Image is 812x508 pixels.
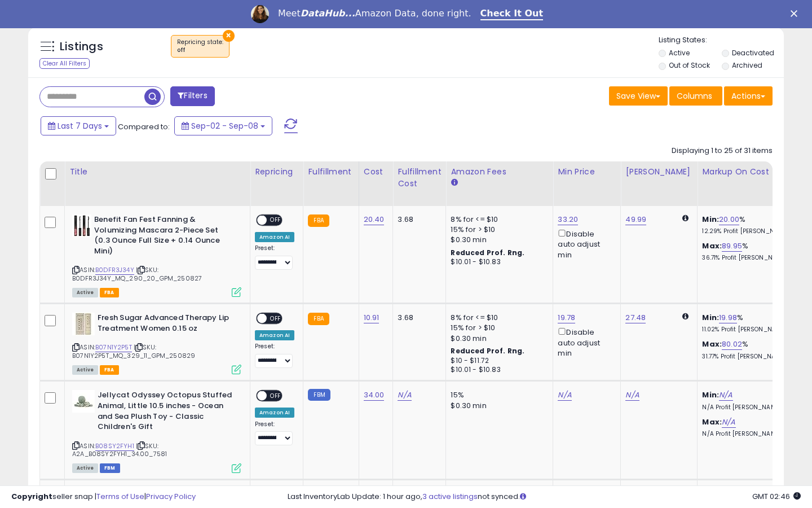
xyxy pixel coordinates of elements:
[702,404,796,411] p: N/A Profit [PERSON_NAME]
[702,241,796,262] div: %
[11,491,52,502] strong: Copyright
[451,257,544,267] div: $10.01 - $10.83
[100,288,119,297] span: FBA
[558,326,612,358] div: Disable auto adjust min
[301,8,355,19] i: DataHub...
[702,312,719,323] b: Min:
[702,389,719,400] b: Min:
[255,408,294,418] div: Amazon AI
[308,214,329,227] small: FBA
[364,389,385,401] a: 34.00
[702,417,722,427] b: Max:
[72,313,241,373] div: ASIN:
[422,491,478,502] a: 3 active listings
[177,38,223,55] span: Repricing state :
[364,214,385,225] a: 20.40
[732,60,762,70] label: Archived
[625,214,646,225] a: 49.99
[659,35,784,46] p: Listing States:
[451,323,544,333] div: 15% for > $10
[722,417,735,428] a: N/A
[558,312,575,323] a: 19.78
[702,240,722,251] b: Max:
[451,248,524,257] b: Reduced Prof. Rng.
[255,232,294,242] div: Amazon AI
[702,339,796,360] div: %
[11,492,196,502] div: seller snap | |
[255,166,298,178] div: Repricing
[98,313,235,336] b: Fresh Sugar Advanced Therapy Lip Treatment Women 0.15 oz
[267,391,285,401] span: OFF
[255,343,294,368] div: Preset:
[722,339,742,350] a: 80.02
[451,346,524,356] b: Reduced Prof. Rng.
[72,265,202,282] span: | SKU: B0DFR3J34Y_MQ_290_20_GPM_250827
[702,166,800,178] div: Markup on Cost
[702,214,719,225] b: Min:
[98,390,235,435] b: Jellycat Odyssey Octopus Stuffed Animal, Little 10.5 inches - Ocean and Sea Plush Toy - Classic C...
[255,244,294,270] div: Preset:
[398,313,437,323] div: 3.68
[72,463,98,473] span: All listings currently available for purchase on Amazon
[451,166,548,178] div: Amazon Fees
[669,48,690,58] label: Active
[791,10,802,17] div: Close
[669,86,722,106] button: Columns
[609,86,668,106] button: Save View
[698,161,805,206] th: The percentage added to the cost of goods (COGS) that forms the calculator for Min & Max prices.
[288,492,801,502] div: Last InventoryLab Update: 1 hour ago, not synced.
[451,178,457,188] small: Amazon Fees.
[398,214,437,225] div: 3.68
[558,389,571,401] a: N/A
[398,389,411,401] a: N/A
[72,214,241,296] div: ASIN:
[625,389,639,401] a: N/A
[72,441,167,458] span: | SKU: A2A_B08SY2FYH1_34.00_7581
[118,121,170,132] span: Compared to:
[732,48,774,58] label: Deactivated
[702,254,796,262] p: 36.71% Profit [PERSON_NAME]
[251,5,269,23] img: Profile image for Georgie
[72,343,195,360] span: | SKU: B07N1Y2P5T_MQ_329_11_GPM_250829
[223,30,235,42] button: ×
[672,146,773,156] div: Displaying 1 to 25 of 31 items
[719,389,732,401] a: N/A
[96,491,144,502] a: Terms of Use
[625,312,646,323] a: 27.48
[702,313,796,334] div: %
[100,365,119,375] span: FBA
[398,166,441,190] div: Fulfillment Cost
[677,90,712,102] span: Columns
[451,390,544,400] div: 15%
[308,166,354,178] div: Fulfillment
[95,343,132,352] a: B07N1Y2P5T
[278,8,471,19] div: Meet Amazon Data, done right.
[724,86,773,106] button: Actions
[72,214,91,237] img: 41V1vZJmf+L._SL40_.jpg
[94,214,231,259] b: Benefit Fan Fest Fanning & Volumizing Mascara 2-Piece Set (0.3 Ounce Full Size + 0.14 Ounce Mini)
[58,120,102,132] span: Last 7 Days
[255,421,294,446] div: Preset:
[702,353,796,361] p: 31.77% Profit [PERSON_NAME]
[364,312,379,323] a: 10.91
[95,265,134,275] a: B0DFR3J34Y
[69,166,245,178] div: Title
[174,116,272,135] button: Sep-02 - Sep-08
[451,401,544,411] div: $0.30 min
[308,313,329,325] small: FBA
[72,288,98,297] span: All listings currently available for purchase on Amazon
[267,216,285,225] span: OFF
[702,214,796,235] div: %
[451,235,544,245] div: $0.30 min
[100,463,120,473] span: FBM
[558,214,578,225] a: 33.20
[558,166,616,178] div: Min Price
[191,120,258,132] span: Sep-02 - Sep-08
[72,390,241,471] div: ASIN:
[72,313,95,335] img: 41RQjX2gO0L._SL40_.jpg
[364,166,389,178] div: Cost
[451,225,544,235] div: 15% for > $10
[451,356,544,366] div: $10 - $11.72
[146,491,196,502] a: Privacy Policy
[669,60,710,70] label: Out of Stock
